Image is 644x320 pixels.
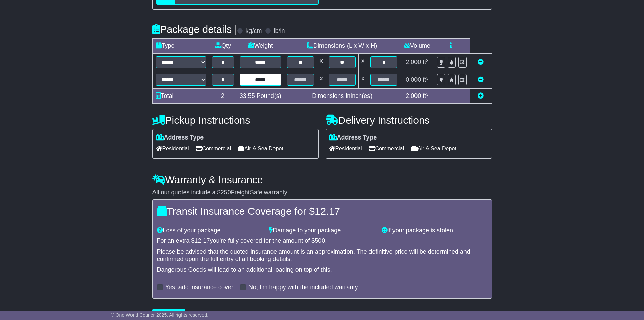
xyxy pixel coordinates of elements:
[329,143,362,154] span: Residential
[245,27,262,35] label: kg/cm
[157,206,487,217] h4: Transit Insurance Coverage for $
[157,266,487,274] div: Dangerous Goods will lead to an additional loading on top of this.
[359,71,367,89] td: x
[423,92,429,99] span: ft
[478,59,484,65] a: Remove this item
[237,89,284,104] td: Pound(s)
[266,227,378,234] div: Damage to your package
[378,227,491,234] div: If your package is stolen
[157,237,487,245] div: For an extra $ you're fully covered for the amount of $ .
[156,143,189,154] span: Residential
[152,174,492,185] h4: Warranty & Insurance
[209,39,237,54] td: Qty
[237,39,284,54] td: Weight
[359,54,367,71] td: x
[315,237,325,244] span: 500
[478,76,484,83] a: Remove this item
[478,92,484,99] a: Add new item
[411,143,456,154] span: Air & Sea Depot
[273,27,285,35] label: lb/in
[152,39,209,54] td: Type
[426,58,429,63] sup: 3
[195,237,210,244] span: 12.17
[406,59,421,65] span: 2.000
[315,206,340,217] span: 12.17
[426,92,429,97] sup: 3
[317,71,326,89] td: x
[238,143,283,154] span: Air & Sea Depot
[196,143,231,154] span: Commercial
[111,312,209,318] span: © One World Courier 2025. All rights reserved.
[406,76,421,83] span: 0.000
[248,284,358,291] label: No, I'm happy with the included warranty
[157,248,487,263] div: Please be advised that the quoted insurance amount is an approximation. The definitive price will...
[152,114,319,126] h4: Pickup Instructions
[156,134,204,142] label: Address Type
[423,76,429,83] span: ft
[326,114,492,126] h4: Delivery Instructions
[152,24,237,35] h4: Package details |
[369,143,404,154] span: Commercial
[400,39,434,54] td: Volume
[284,39,400,54] td: Dimensions (L x W x H)
[165,284,233,291] label: Yes, add insurance cover
[153,227,266,234] div: Loss of your package
[406,92,421,99] span: 2.000
[209,89,237,104] td: 2
[221,189,231,196] span: 250
[284,89,400,104] td: Dimensions in Inch(es)
[152,89,209,104] td: Total
[240,92,255,99] span: 33.55
[152,189,492,196] div: All our quotes include a $ FreightSafe warranty.
[317,54,326,71] td: x
[329,134,377,142] label: Address Type
[426,76,429,81] sup: 3
[423,59,429,65] span: ft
